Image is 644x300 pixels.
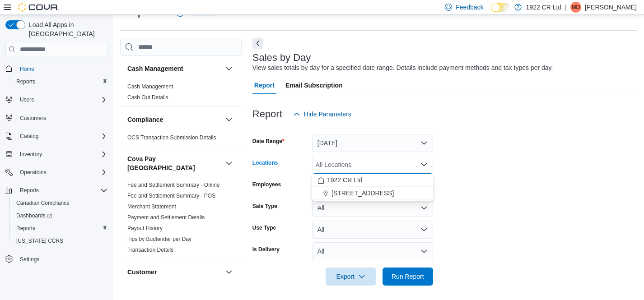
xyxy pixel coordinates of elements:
input: Dark Mode [491,3,510,12]
label: Use Type [252,224,276,231]
span: 1922 CR Ltd [327,175,363,185]
button: Next [252,38,263,49]
a: Cash Management [127,83,173,90]
a: Dashboards [13,210,56,221]
button: Reports [9,75,111,88]
a: Canadian Compliance [13,198,73,208]
label: Locations [252,159,278,166]
button: Reports [9,222,111,235]
span: Customers [16,112,107,124]
label: Date Range [252,138,285,145]
a: Payment and Settlement Details [127,214,205,221]
span: Reports [16,225,35,232]
button: Catalog [16,131,42,142]
span: Customers [20,115,46,122]
a: Reports [13,223,39,234]
span: [US_STATE] CCRS [16,237,63,245]
h3: Compliance [127,115,163,124]
span: Reports [13,76,107,87]
a: Cash Out Details [127,94,168,101]
a: Merchant Statement [127,203,176,210]
label: Is Delivery [252,246,280,253]
span: Home [20,65,34,73]
span: [STREET_ADDRESS] [331,189,394,198]
span: Canadian Compliance [16,199,70,207]
button: Operations [2,166,111,179]
span: Email Subscription [285,76,343,94]
button: [STREET_ADDRESS] [312,187,433,200]
a: Transaction Details [127,247,173,253]
span: Fee and Settlement Summary - Online [127,181,220,189]
button: Catalog [2,130,111,143]
nav: Complex example [5,58,107,289]
h3: Cash Management [127,64,183,73]
span: Hide Parameters [304,110,351,119]
button: Settings [2,253,111,266]
span: Report [254,76,275,94]
button: Compliance [224,114,234,125]
div: Choose from the following options [312,174,433,200]
button: Reports [16,185,42,196]
span: Inventory [20,151,42,158]
button: Home [2,62,111,75]
a: Fee and Settlement Summary - POS [127,193,215,199]
button: Close list of options [420,161,428,168]
img: Cova [18,3,59,12]
label: Employees [252,181,281,188]
span: Dashboards [13,210,107,221]
a: Reports [13,76,39,87]
p: 1922 CR Ltd [526,2,562,13]
span: Users [16,94,107,105]
span: Dashboards [16,212,52,219]
span: Tips by Budtender per Day [127,235,191,243]
span: Operations [16,167,107,178]
span: Export [331,268,371,286]
button: Operations [16,167,50,178]
a: Customers [16,113,50,124]
h3: Report [252,109,282,120]
span: Reports [16,185,107,196]
div: Cash Management [120,81,242,106]
button: Customer [224,267,234,277]
button: Inventory [2,148,111,161]
div: Cova Pay [GEOGRAPHIC_DATA] [120,180,242,259]
a: Settings [16,254,43,265]
p: [PERSON_NAME] [585,2,637,13]
button: Run Report [383,268,433,286]
button: Cash Management [224,63,234,74]
a: Payout History [127,225,163,231]
a: [US_STATE] CCRS [13,235,67,246]
a: Dashboards [9,209,111,222]
button: Cash Management [127,64,222,73]
button: Customers [2,111,111,125]
button: All [312,199,433,217]
a: OCS Transaction Submission Details [127,134,216,141]
span: Users [20,96,34,103]
span: Settings [16,254,107,265]
span: Run Report [392,272,424,281]
span: Settings [20,256,39,263]
button: [US_STATE] CCRS [9,235,111,247]
button: Users [16,94,37,105]
span: Catalog [20,133,38,140]
button: Cova Pay [GEOGRAPHIC_DATA] [224,158,234,169]
span: Feedback [456,3,483,12]
button: All [312,242,433,260]
span: Canadian Compliance [13,198,107,208]
span: MD [572,2,580,13]
p: | [565,2,567,13]
span: Load All Apps in [GEOGRAPHIC_DATA] [25,20,107,38]
h3: Sales by Day [252,52,311,63]
button: Hide Parameters [289,105,355,123]
span: Transaction Details [127,246,173,254]
div: Mike Dunn [570,2,581,13]
button: Inventory [16,149,46,160]
a: Home [16,64,38,74]
a: Tips by Budtender per Day [127,236,191,242]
